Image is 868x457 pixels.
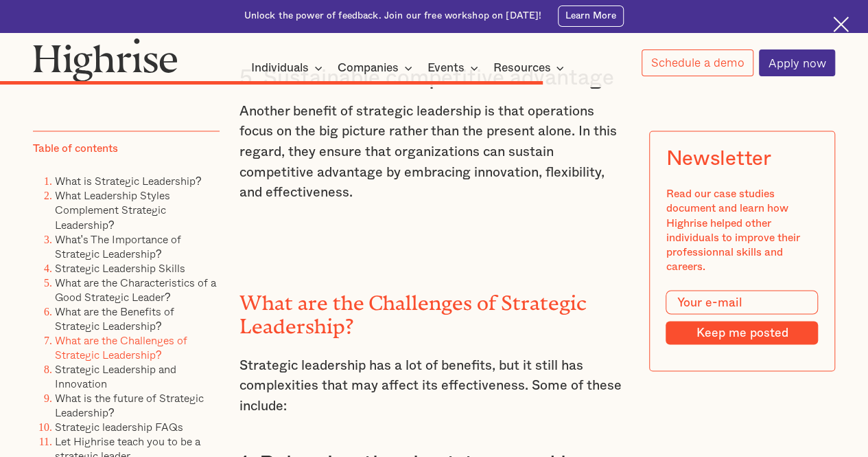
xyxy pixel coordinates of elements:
[239,355,629,416] p: Strategic leadership has a lot of benefits, but it still has complexities that may affect its eff...
[642,49,753,76] a: Schedule a demo
[55,274,216,304] a: What are the Characteristics of a Good Strategic Leader?
[558,5,624,27] a: Learn More
[55,230,181,261] a: What's The Importance of Strategic Leadership?
[759,49,835,76] a: Apply now
[239,286,629,332] h2: What are the Challenges of Strategic Leadership?
[427,60,482,76] div: Events
[239,102,629,203] p: Another benefit of strategic leadership is that operations focus on the big picture rather than t...
[666,187,818,274] div: Read our case studies document and learn how Highrise helped other individuals to improve their p...
[338,60,417,76] div: Companies
[493,60,568,76] div: Resources
[55,418,183,434] a: Strategic leadership FAQs
[251,60,327,76] div: Individuals
[244,10,542,23] div: Unlock the power of feedback. Join our free workshop on [DATE]!
[666,290,818,315] input: Your e-mail
[493,60,550,76] div: Resources
[55,259,185,276] a: Strategic Leadership Skills
[338,60,399,76] div: Companies
[33,142,118,156] div: Table of contents
[55,331,187,362] a: What are the Challenges of Strategic Leadership?
[666,147,771,170] div: Newsletter
[666,290,818,344] form: Modal Form
[666,321,818,344] input: Keep me posted
[55,187,170,232] a: What Leadership Styles Complement Strategic Leadership?
[239,222,629,243] p: ‍
[55,389,204,420] a: What is the future of Strategic Leadership?
[55,360,176,391] a: Strategic Leadership and Innovation
[55,302,174,333] a: What are the Benefits of Strategic Leadership?
[833,16,849,32] img: Cross icon
[427,60,465,76] div: Events
[251,60,309,76] div: Individuals
[33,38,178,82] img: Highrise logo
[55,172,202,189] a: What is Strategic Leadership?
